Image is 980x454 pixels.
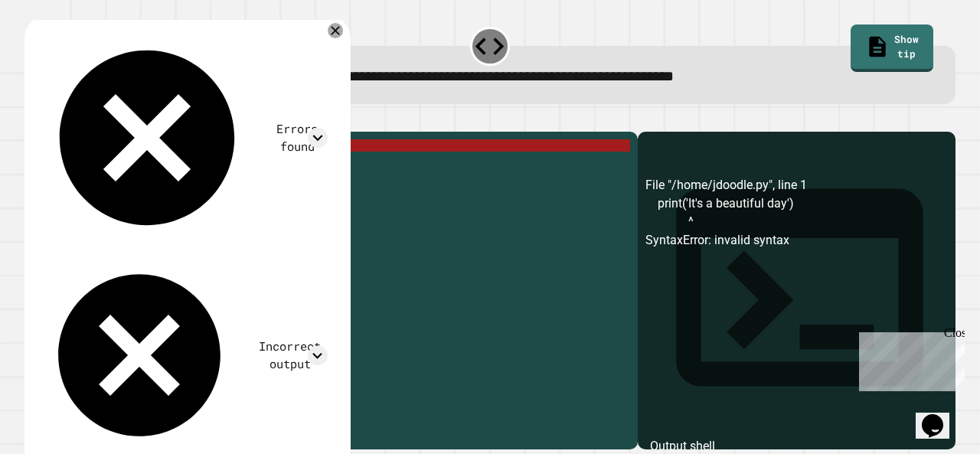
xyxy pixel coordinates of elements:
div: File "/home/jdoodle.py", line 1 print('It's a beautiful day') ^ SyntaxError: invalid syntax [645,176,948,449]
iframe: chat widget [853,326,965,391]
div: Incorrect output [252,338,327,373]
a: Show tip [851,24,934,73]
div: Chat with us now!Close [6,6,106,97]
iframe: chat widget [916,393,965,439]
div: Errors found [267,120,328,155]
